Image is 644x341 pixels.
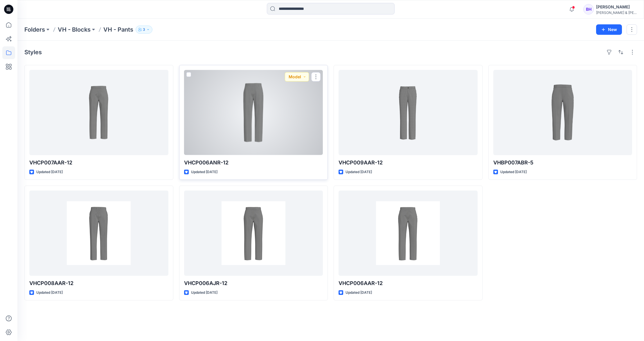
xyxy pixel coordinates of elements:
p: VH - Pants [103,26,133,34]
a: VHCP008AAR-12 [29,191,168,276]
button: New [596,24,622,35]
p: VHCP006AAR-12 [339,279,478,287]
p: VHCP006ANR-12 [184,159,323,167]
div: [PERSON_NAME] & [PERSON_NAME] [596,10,637,15]
a: VHCP006ANR-12 [184,70,323,155]
p: VHCP008AAR-12 [29,279,168,287]
div: [PERSON_NAME] [596,3,637,10]
p: Updated [DATE] [36,169,63,175]
a: VH - Blocks [58,26,91,34]
h4: Styles [24,49,42,56]
a: VHBP007ABR-5 [493,70,632,155]
p: Updated [DATE] [36,290,63,296]
p: VHBP007ABR-5 [493,159,632,167]
div: BH [583,4,594,14]
a: Folders [24,26,45,34]
p: Updated [DATE] [191,169,217,175]
p: Updated [DATE] [346,169,372,175]
a: VHCP006AAR-12 [339,191,478,276]
a: VHCP007AAR-12 [29,70,168,155]
p: Updated [DATE] [191,290,217,296]
p: Updated [DATE] [500,169,527,175]
p: VHCP007AAR-12 [29,159,168,167]
a: VHCP006AJR-12 [184,191,323,276]
button: 3 [136,26,152,34]
p: VHCP009AAR-12 [339,159,478,167]
a: VHCP009AAR-12 [339,70,478,155]
p: Updated [DATE] [346,290,372,296]
p: VHCP006AJR-12 [184,279,323,287]
p: 3 [143,26,145,33]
